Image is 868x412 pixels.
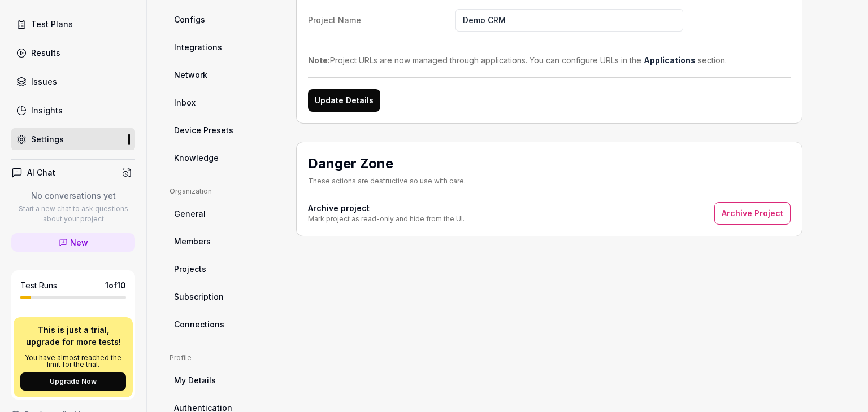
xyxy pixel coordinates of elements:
[170,353,278,363] div: Profile
[174,97,196,108] span: Inbox
[174,152,219,164] span: Knowledge
[308,176,466,186] div: These actions are destructive so use with care.
[174,318,224,330] span: Connections
[20,324,126,348] p: This is just a trial, upgrade for more tests!
[174,124,233,136] span: Device Presets
[31,133,64,145] div: Settings
[11,233,135,252] a: New
[31,76,57,87] div: Issues
[170,314,278,335] a: Connections
[20,372,126,391] button: Upgrade Now
[170,64,278,85] a: Network
[105,279,126,291] span: 1 of 10
[308,14,455,26] div: Project Name
[11,42,135,64] a: Results
[174,14,205,25] span: Configs
[174,374,216,386] span: My Details
[174,41,222,53] span: Integrations
[11,13,135,35] a: Test Plans
[170,370,278,391] a: My Details
[170,92,278,113] a: Inbox
[11,128,135,150] a: Settings
[170,37,278,58] a: Integrations
[174,263,206,275] span: Projects
[170,9,278,30] a: Configs
[174,235,211,247] span: Members
[70,236,88,248] span: New
[308,89,380,112] button: Update Details
[170,286,278,307] a: Subscription
[11,204,135,224] p: Start a new chat to ask questions about your project
[170,147,278,168] a: Knowledge
[31,47,60,59] div: Results
[170,203,278,224] a: General
[170,186,278,196] div: Organization
[20,280,57,291] h5: Test Runs
[714,202,791,225] button: Archive Project
[308,154,466,174] h2: Danger Zone
[31,18,73,30] div: Test Plans
[308,55,330,65] strong: Note:
[20,354,126,368] p: You have almost reached the limit for the trial.
[11,190,135,201] p: No conversations yet
[170,231,278,252] a: Members
[644,55,696,65] a: Applications
[308,214,465,224] div: Mark project as read-only and hide from the UI.
[11,71,135,93] a: Issues
[170,258,278,279] a: Projects
[27,166,55,178] h4: AI Chat
[308,202,465,214] h4: Archive project
[174,208,206,220] span: General
[170,120,278,141] a: Device Presets
[31,104,63,116] div: Insights
[174,291,224,303] span: Subscription
[455,9,683,32] input: Project Name
[11,99,135,121] a: Insights
[308,54,791,66] div: Project URLs are now managed through applications. You can configure URLs in the section.
[174,69,207,81] span: Network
